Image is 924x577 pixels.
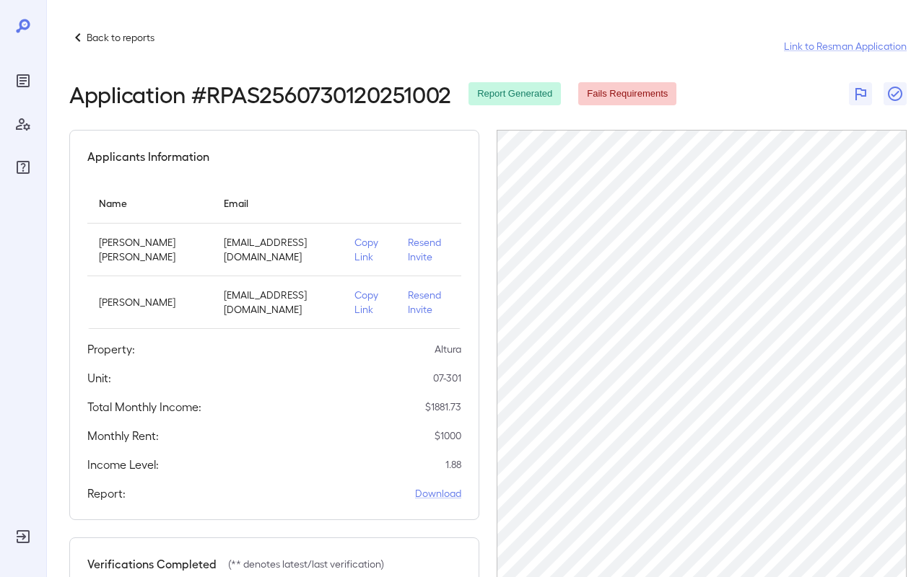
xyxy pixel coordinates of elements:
th: Email [212,182,343,224]
div: Log Out [12,525,35,548]
div: FAQ [12,156,35,179]
p: [EMAIL_ADDRESS][DOMAIN_NAME] [224,288,331,317]
p: 07-301 [433,371,461,385]
p: [EMAIL_ADDRESS][DOMAIN_NAME] [224,235,331,264]
a: Download [415,486,461,501]
h5: Monthly Rent: [87,427,159,444]
h5: Unit: [87,369,111,387]
p: Copy Link [354,235,385,264]
th: Name [87,182,212,224]
p: Resend Invite [408,288,450,317]
p: [PERSON_NAME] [99,295,201,309]
h5: Total Monthly Income: [87,398,201,415]
p: $ 1881.73 [425,400,461,414]
p: Altura [435,342,461,356]
h5: Income Level: [87,456,159,473]
button: Flag Report [849,82,872,105]
p: Back to reports [87,30,154,45]
span: Fails Requirements [578,87,676,101]
p: 1.88 [445,457,461,472]
h2: Application # RPAS2560730120251002 [69,81,451,107]
p: $ 1000 [435,428,461,443]
p: (** denotes latest/last verification) [228,557,384,571]
h5: Report: [87,485,126,502]
a: Link to Resman Application [784,39,907,53]
button: Close Report [884,82,907,105]
h5: Property: [87,340,135,358]
div: Reports [12,69,35,92]
p: Resend Invite [408,235,450,264]
span: Report Generated [468,87,561,101]
p: [PERSON_NAME] [PERSON_NAME] [99,235,201,264]
p: Copy Link [354,288,385,317]
h5: Verifications Completed [87,555,217,573]
table: simple table [87,182,461,329]
h5: Applicants Information [87,148,209,165]
div: Manage Users [12,113,35,136]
